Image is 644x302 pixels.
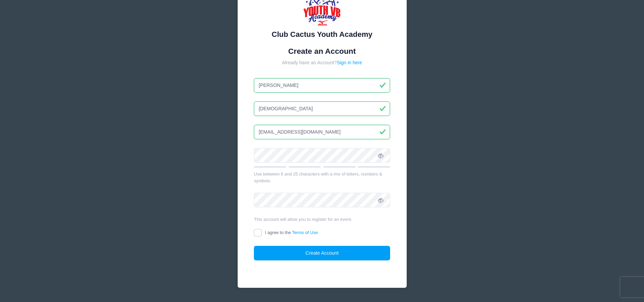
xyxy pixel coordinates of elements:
[292,230,318,235] a: Terms of Use
[254,125,390,139] input: Email
[254,101,390,116] input: Last Name
[254,229,262,237] input: I agree to theTerms of Use
[254,47,390,56] h1: Create an Account
[254,246,390,260] button: Create Account
[254,29,390,40] div: Club Cactus Youth Academy
[254,59,390,66] div: Already have an Account?
[254,171,390,184] div: Use between 6 and 25 characters with a mix of letters, numbers & symbols.
[337,60,362,65] a: Sign in here
[254,216,390,223] div: This account will allow you to register for an event.
[254,78,390,93] input: First Name
[265,230,318,235] span: I agree to the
